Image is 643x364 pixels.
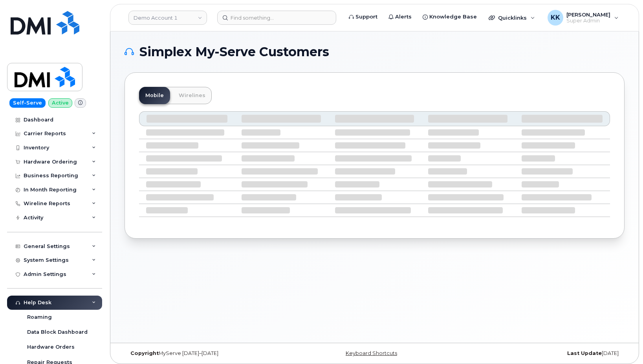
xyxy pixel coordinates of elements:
[346,350,397,356] a: Keyboard Shortcuts
[125,350,291,357] div: MyServe [DATE]–[DATE]
[172,87,212,104] a: Wirelines
[130,350,159,356] strong: Copyright
[139,46,329,58] span: Simplex My-Serve Customers
[139,87,170,104] a: Mobile
[458,350,625,357] div: [DATE]
[567,350,602,356] strong: Last Update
